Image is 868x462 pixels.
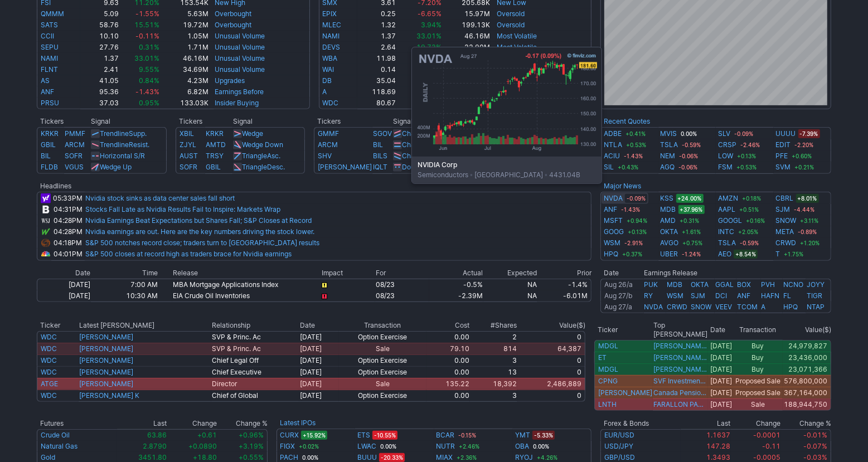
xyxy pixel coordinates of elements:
a: SHV [318,152,332,160]
a: GGAL [715,280,734,289]
a: Overbought [215,9,251,18]
span: -0.09% [733,129,755,138]
td: 04:01PM [51,249,85,261]
a: ET [598,353,607,362]
a: Most Volatile [497,43,537,51]
a: ADBE [604,128,622,139]
a: GMMF [318,129,339,138]
a: [PERSON_NAME] [318,163,372,171]
a: VGUS [65,163,84,171]
a: GOOGL [718,215,742,226]
a: HPQ [783,303,798,311]
span: +37.96% [678,205,705,214]
td: 0.14 [357,64,396,75]
a: Wedge Down [242,140,283,149]
td: 35.04 [357,75,396,86]
span: +0.31% [678,216,701,225]
a: UBER [661,249,678,260]
a: FL [783,291,791,300]
span: -0.59% [681,140,703,149]
b: Latest IPOs [280,419,316,427]
a: SOFR [65,152,83,160]
a: Unusual Volume [215,54,265,62]
span: +8.01% [796,194,819,203]
td: 19.72M [160,20,208,31]
a: AMD [661,215,676,226]
a: EUR/USD [604,431,634,439]
a: IQLT [373,163,387,171]
th: Signal [90,116,167,127]
span: -1.55% [135,9,159,18]
a: YMT [515,430,530,441]
a: ATGE [41,380,58,388]
a: PFE [776,150,788,162]
td: 04:28PM [51,226,85,237]
a: SOFR [180,163,197,171]
span: +0.13% [626,227,648,236]
a: TSLA [718,237,736,249]
a: A [762,303,766,311]
td: 6.82M [160,86,208,98]
span: +0.21% [793,163,816,172]
a: KRKR [41,129,59,138]
span: +0.53% [624,140,648,149]
span: Desc. [267,163,285,171]
a: NAMI [41,54,58,62]
a: INTC [718,226,734,237]
a: AGQ [661,162,675,173]
div: Semiconductors [GEOGRAPHIC_DATA] 4431.04B [412,157,602,183]
a: KSS [661,193,674,204]
a: PVH [762,280,775,289]
a: SATS [41,21,58,29]
span: -0.59% [738,239,760,247]
span: -0.06% [677,163,700,172]
a: [PERSON_NAME] [79,344,133,353]
a: MDB [661,204,676,215]
a: Channel [402,140,428,149]
a: [PERSON_NAME] [598,388,652,397]
a: CRWD [667,303,687,311]
td: 133.03K [160,98,208,109]
a: LOW [718,150,733,162]
a: ETS [357,430,370,441]
a: WDC [41,344,57,353]
td: 58.76 [80,20,119,31]
td: 2.64 [357,42,396,53]
td: 95.36 [80,86,119,98]
a: DCI [715,291,727,300]
span: +0.43% [616,163,640,172]
a: Horizontal S/R [100,152,145,160]
th: Tickers [37,116,90,127]
span: -0.06% [678,152,700,161]
a: WDC [41,333,57,341]
td: 0.25 [357,8,396,20]
a: HPQ [604,249,618,260]
td: 04:31PM [51,204,85,215]
b: Recent Quotes [604,117,650,125]
td: 1.37 [357,31,396,42]
span: -0.09% [625,194,647,203]
a: NCNO [783,280,803,289]
a: [PERSON_NAME] [79,356,133,364]
a: [PERSON_NAME] K [79,391,139,400]
td: 5.63M [160,8,208,20]
a: PMMF [65,129,85,138]
a: SNOW [776,215,797,226]
a: TIGR [807,291,822,300]
a: CCII [41,32,54,40]
a: JOYY [807,280,825,289]
a: MLEC [323,21,342,29]
span: +24.00% [676,194,704,203]
a: [PERSON_NAME] BROS. ADVISORS LP [653,342,707,351]
a: WSM [667,291,683,300]
a: Oversold [497,21,525,29]
a: SLV [718,128,730,139]
a: BILS [373,152,387,160]
a: UUUU [776,128,796,139]
a: TrendlineSupp. [100,129,147,138]
span: 0.84% [139,76,159,85]
a: SJM [776,204,791,215]
th: Headlines [37,181,51,192]
span: +0.75% [681,239,705,247]
span: 0.00% [680,129,699,138]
